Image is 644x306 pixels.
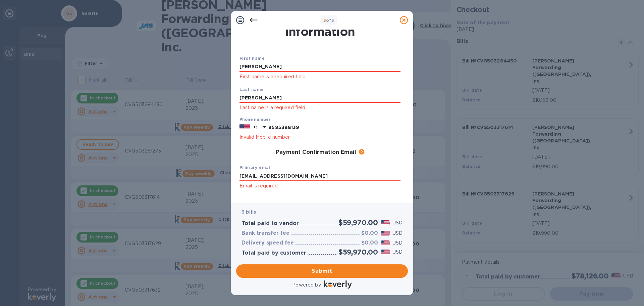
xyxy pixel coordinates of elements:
button: Submit [236,264,408,278]
p: First name is a required field [239,73,400,81]
span: 3 [323,18,326,23]
b: Last name [239,87,264,92]
h2: $59,970.00 [338,248,378,256]
b: of 3 [323,18,334,23]
img: USD [381,241,390,245]
h3: Total paid by customer [241,250,306,256]
b: Primary email [239,165,272,170]
p: Email is required [239,182,400,190]
b: First name [239,56,265,61]
p: USD [392,230,402,237]
h3: $0.00 [361,230,378,236]
h3: Payment Confirmation Email [276,149,356,156]
span: Submit [241,267,402,275]
img: USD [381,231,390,235]
img: Logo [324,280,352,289]
p: +1 [253,124,258,131]
label: Phone number [239,118,270,122]
h3: Delivery speed fee [241,240,294,246]
img: US [239,124,250,131]
p: USD [392,239,402,247]
p: USD [392,249,402,256]
input: Enter your phone number [268,123,400,133]
h2: $59,970.00 [338,218,378,227]
h3: Bank transfer fee [241,230,289,236]
img: USD [381,250,390,254]
h3: Total paid to vendor [241,220,299,227]
p: Last name is a required field [239,104,400,112]
input: Enter your first name [239,62,400,72]
input: Enter your primary name [239,171,400,181]
h3: $0.00 [361,240,378,246]
p: USD [392,219,402,226]
h1: Payment Contact Information [239,10,400,39]
input: Enter your last name [239,93,400,103]
b: 3 bills [241,209,256,215]
img: USD [381,220,390,225]
p: Powered by [292,281,321,289]
p: Invalid Mobile number [239,133,400,141]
